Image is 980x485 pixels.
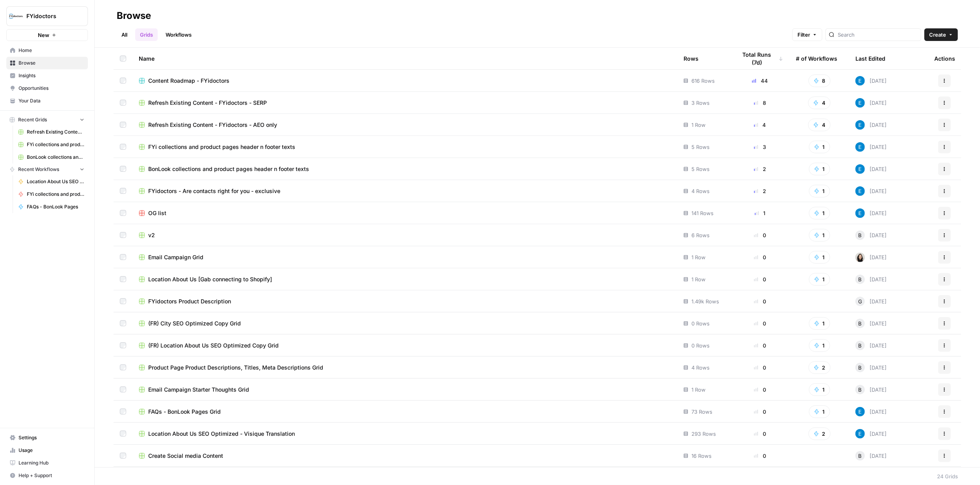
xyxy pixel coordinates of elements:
[737,209,783,217] div: 1
[855,98,887,108] div: [DATE]
[855,186,865,196] img: lntvtk5df957tx83savlbk37mrre
[809,141,830,153] button: 1
[737,99,783,107] div: 8
[19,97,84,104] span: Your Data
[855,385,887,394] div: [DATE]
[18,116,47,123] span: Recent Grids
[859,386,862,394] span: B
[148,121,277,129] span: Refresh Existing Content - FYidoctors - AEO only
[737,231,783,239] div: 0
[691,209,714,217] span: 141 Rows
[117,9,151,22] div: Browse
[88,46,130,52] div: Keywords by Traffic
[691,408,712,416] span: 73 Rows
[737,253,783,261] div: 0
[139,297,671,305] a: FYidoctors Product Description
[737,165,783,173] div: 2
[9,9,23,23] img: FYidoctors Logo
[80,46,86,52] img: tab_keywords_by_traffic_grey.svg
[148,408,221,416] span: FAQs - BonLook Pages Grid
[6,457,88,469] a: Learning Hub
[139,408,671,416] a: FAQs - BonLook Pages Grid
[19,434,84,441] span: Settings
[139,342,671,349] a: (FR) Location About Us SEO Optimized Copy Grid
[19,447,84,454] span: Usage
[139,165,671,173] a: BonLook collections and product pages header n footer texts
[809,185,830,197] button: 1
[6,444,88,457] a: Usage
[15,188,88,201] a: FYi collections and product pages header n footer texts
[855,253,865,262] img: t5ef5oef8zpw1w4g2xghobes91mw
[6,114,88,126] button: Recent Grids
[737,342,783,349] div: 0
[737,408,783,416] div: 0
[809,273,830,286] button: 1
[6,57,88,69] a: Browse
[809,339,830,352] button: 1
[855,208,887,218] div: [DATE]
[27,154,84,161] span: BonLook collections and product pages header n footer texts
[859,342,862,349] span: B
[855,275,887,284] div: [DATE]
[32,46,71,52] div: Domain Overview
[27,141,84,148] span: FYi collections and product pages header n footer texts
[139,430,671,438] a: Location About Us SEO Optimized - Visique Translation
[139,275,671,283] a: Location About Us [Gab connecting to Shopify]
[855,120,865,130] img: lntvtk5df957tx83savlbk37mrre
[148,320,241,327] span: (FR) City SEO Optimized Copy Grid
[855,363,887,372] div: [DATE]
[684,48,699,69] div: Rows
[691,165,710,173] span: 5 Rows
[148,187,280,195] span: FYidoctors - Are contacts right for you - exclusive
[19,85,84,92] span: Opportunities
[855,164,865,174] img: lntvtk5df957tx83savlbk37mrre
[809,74,831,87] button: 8
[855,186,887,196] div: [DATE]
[737,48,783,69] div: Total Runs (7d)
[691,320,710,327] span: 0 Rows
[27,128,84,136] span: Refresh Existing Content - FYidoctors - AEO only
[148,430,295,438] span: Location About Us SEO Optimized - Visique Translation
[139,253,671,261] a: Email Campaign Grid
[809,207,830,219] button: 1
[737,187,783,195] div: 2
[148,452,223,460] span: Create Social media Content
[148,143,295,151] span: FYi collections and product pages header n footer texts
[148,99,267,107] span: Refresh Existing Content - FYidoctors - SERP
[691,143,710,151] span: 5 Rows
[139,121,671,129] a: Refresh Existing Content - FYidoctors - AEO only
[809,405,830,418] button: 1
[691,187,710,195] span: 4 Rows
[796,48,837,69] div: # of Workflows
[691,275,706,283] span: 1 Row
[148,275,272,283] span: Location About Us [Gab connecting to Shopify]
[139,320,671,327] a: (FR) City SEO Optimized Copy Grid
[27,203,84,210] span: FAQs - BonLook Pages
[13,13,19,19] img: logo_orange.svg
[792,28,822,41] button: Filter
[139,209,671,217] a: OG list
[691,253,706,261] span: 1 Row
[858,297,862,305] span: G
[15,151,88,164] a: BonLook collections and product pages header n footer texts
[809,317,830,330] button: 1
[38,31,49,39] span: New
[15,126,88,138] a: Refresh Existing Content - FYidoctors - AEO only
[19,59,84,67] span: Browse
[855,98,865,108] img: lntvtk5df957tx83savlbk37mrre
[937,472,958,480] div: 24 Grids
[6,69,88,82] a: Insights
[161,28,196,41] a: Workflows
[838,31,918,39] input: Search
[855,76,865,85] img: lntvtk5df957tx83savlbk37mrre
[148,209,166,217] span: OG list
[139,48,671,69] div: Name
[855,429,865,439] img: lntvtk5df957tx83savlbk37mrre
[135,28,158,41] a: Grids
[859,364,862,372] span: B
[148,165,309,173] span: BonLook collections and product pages header n footer texts
[6,164,88,175] button: Recent Workflows
[6,29,88,41] button: New
[18,166,59,173] span: Recent Workflows
[148,342,279,349] span: (FR) Location About Us SEO Optimized Copy Grid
